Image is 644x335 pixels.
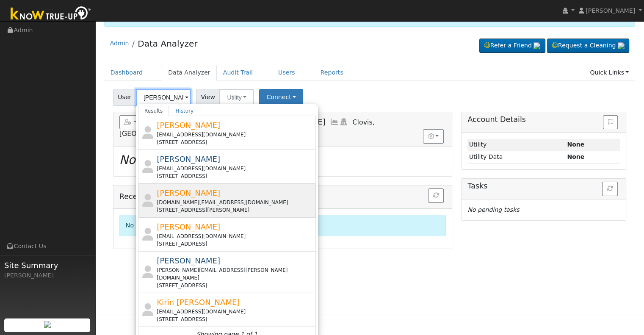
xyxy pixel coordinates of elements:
div: [STREET_ADDRESS] [157,316,314,323]
div: [STREET_ADDRESS] [157,282,314,289]
a: Multi-Series Graph [329,118,339,126]
a: Admin [110,40,129,47]
strong: ID: null, authorized: None [567,141,584,148]
div: No recent events [119,215,446,236]
td: Utility [467,139,565,151]
td: Utility Data [467,151,565,163]
span: Site Summary [4,260,91,271]
a: Data Analyzer [162,65,217,80]
strong: None [567,153,584,160]
img: Know True-Up [6,5,95,24]
a: Users [272,65,301,80]
img: retrieve [533,42,540,49]
span: [PERSON_NAME] [157,155,220,163]
a: Refer a Friend [479,39,545,53]
span: [PERSON_NAME] [586,7,635,14]
div: [STREET_ADDRESS][PERSON_NAME] [157,206,314,214]
a: Reports [314,65,350,80]
img: retrieve [44,321,51,328]
span: Kirin [PERSON_NAME] [157,298,240,307]
div: [EMAIL_ADDRESS][DOMAIN_NAME] [157,131,314,138]
button: Connect [259,89,303,105]
button: Utility [219,89,254,106]
a: Results [138,106,169,116]
button: Issue History [603,115,618,130]
div: [DOMAIN_NAME][EMAIL_ADDRESS][DOMAIN_NAME] [157,199,314,206]
a: Dashboard [104,65,149,80]
h5: Recent Events [119,188,446,205]
div: [PERSON_NAME] [4,271,91,280]
i: No pending tasks [467,206,519,213]
img: retrieve [618,42,625,49]
button: Refresh [428,188,444,203]
span: [PERSON_NAME] [157,256,220,265]
h5: Account Details [467,115,620,124]
a: Data Analyzer [138,39,197,49]
button: Refresh [602,182,618,196]
div: [STREET_ADDRESS] [157,138,314,146]
a: History [169,106,200,116]
i: No Utility connection [119,153,244,167]
span: [PERSON_NAME] [157,188,220,197]
div: [EMAIL_ADDRESS][DOMAIN_NAME] [157,165,314,172]
span: View [196,89,220,106]
span: [PERSON_NAME] [157,222,220,231]
a: Request a Cleaning [547,39,629,53]
a: Login As (last 06/18/2025 10:24:07 AM) [339,118,348,126]
div: [STREET_ADDRESS] [157,240,314,248]
div: [EMAIL_ADDRESS][DOMAIN_NAME] [157,233,314,240]
div: [STREET_ADDRESS] [157,172,314,180]
a: Audit Trail [217,65,259,80]
input: Select a User [136,89,191,106]
a: Quick Links [583,65,635,80]
span: User [113,89,136,106]
div: [EMAIL_ADDRESS][DOMAIN_NAME] [157,308,314,316]
span: [PERSON_NAME] [157,121,220,130]
div: [PERSON_NAME][EMAIL_ADDRESS][PERSON_NAME][DOMAIN_NAME] [157,266,314,282]
h5: Tasks [467,182,620,191]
